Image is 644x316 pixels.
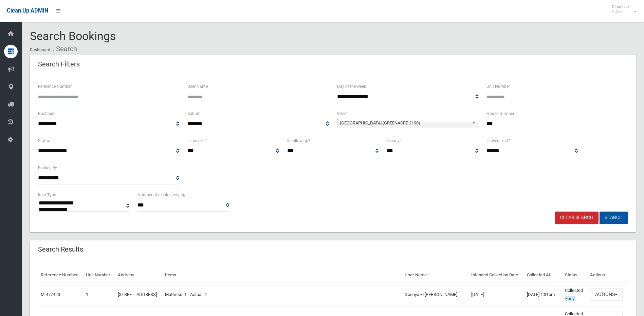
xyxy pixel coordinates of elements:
[83,283,115,307] td: 1
[468,268,524,283] th: Intended Collection Date
[137,191,187,199] label: Number of results per page
[118,292,157,297] a: [STREET_ADDRESS]
[83,268,115,283] th: Unit Number
[30,58,88,71] header: Search Filters
[51,43,77,55] li: Search
[337,83,366,90] label: Day of the week
[612,9,629,14] small: Admin
[187,110,201,117] label: Suburb
[387,137,402,144] label: Is early?
[162,268,402,283] th: Items
[287,137,310,144] label: Is follow up?
[562,268,587,283] th: Status
[587,268,628,283] th: Actions
[555,212,599,224] a: Clear Search
[590,288,623,301] button: Actions
[468,283,524,307] td: [DATE]
[524,268,562,283] th: Collected At
[337,110,348,117] label: Street
[486,110,514,117] label: House Number
[600,212,628,224] button: Search
[187,137,207,144] label: Is missed?
[38,110,55,117] label: Postcode
[524,283,562,307] td: [DATE] 1:31pm
[30,47,50,52] a: Dashboard
[38,268,83,283] th: Reference Number
[38,164,57,172] label: Booked By
[30,29,116,43] span: Search Bookings
[565,296,575,301] span: Early
[38,137,50,144] label: Status
[340,119,469,127] span: [GEOGRAPHIC_DATA] (GREENACRE 2190)
[402,268,468,283] th: User Name
[7,7,48,14] span: Clean Up ADMIN
[486,137,510,144] label: Is oversized?
[38,191,56,199] label: Item Type
[187,83,208,90] label: User Name
[562,283,587,307] td: Collected
[38,83,72,90] label: Reference Number
[41,292,60,297] a: M-477420
[115,268,163,283] th: Address
[608,4,636,14] span: Clean Up
[486,83,510,90] label: Unit Number
[30,243,91,256] header: Search Results
[402,283,468,307] td: Doonya El [PERSON_NAME]
[162,283,402,307] td: Mattress: 1 - Actual: 4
